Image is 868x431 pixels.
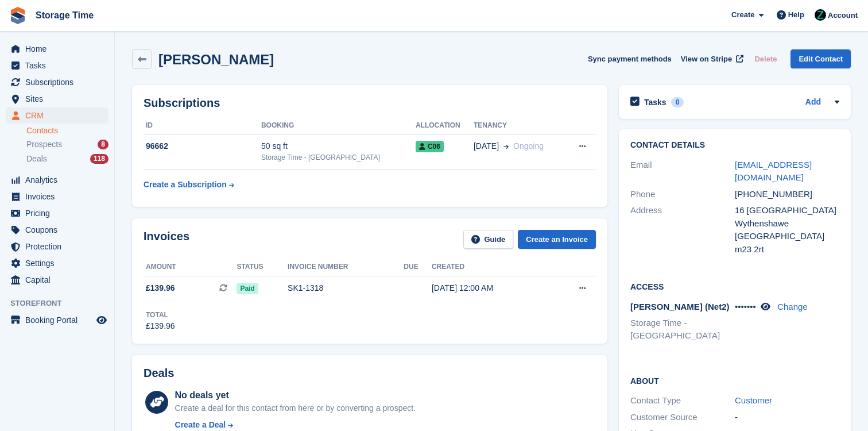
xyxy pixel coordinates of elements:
[144,174,234,195] a: Create a Subscription
[144,117,261,135] th: ID
[26,153,108,165] a: Deals 118
[26,138,108,151] a: Prospects 8
[98,140,108,149] div: 8
[735,217,839,230] div: Wythenshawe
[630,141,839,150] h2: Contact Details
[750,49,781,68] button: Delete
[6,238,108,255] a: menu
[146,282,175,294] span: £139.96
[588,49,672,68] button: Sync payment methods
[288,282,404,294] div: SK1-1318
[175,419,416,431] a: Create a Deal
[144,258,237,276] th: Amount
[237,283,258,294] span: Paid
[6,172,108,188] a: menu
[6,255,108,271] a: menu
[432,258,550,276] th: Created
[735,243,839,256] div: m23 2rt
[735,188,839,201] div: [PHONE_NUMBER]
[805,96,821,109] a: Add
[630,394,735,407] div: Contact Type
[630,375,839,386] h2: About
[735,395,772,405] a: Customer
[144,367,174,380] h2: Deals
[630,302,730,311] span: [PERSON_NAME] (Net2)
[31,6,98,25] a: Storage Time
[144,230,189,249] h2: Invoices
[676,49,746,68] a: View on Stripe
[261,117,416,135] th: Booking
[790,49,851,68] a: Edit Contact
[237,258,288,276] th: Status
[6,74,108,90] a: menu
[815,9,826,21] img: Zain Sarwar
[25,74,94,90] span: Subscriptions
[26,153,47,164] span: Deals
[25,255,94,271] span: Settings
[146,310,175,320] div: Total
[288,258,404,276] th: Invoice number
[416,117,474,135] th: Allocation
[261,152,416,163] div: Storage Time - [GEOGRAPHIC_DATA]
[788,9,804,21] span: Help
[735,204,839,217] div: 16 [GEOGRAPHIC_DATA]
[735,160,812,183] a: [EMAIL_ADDRESS][DOMAIN_NAME]
[25,57,94,74] span: Tasks
[90,154,108,164] div: 118
[175,388,416,402] div: No deals yet
[25,91,94,107] span: Sites
[432,282,550,294] div: [DATE] 12:00 AM
[25,172,94,188] span: Analytics
[175,419,226,431] div: Create a Deal
[25,188,94,205] span: Invoices
[644,97,666,107] h2: Tasks
[25,312,94,328] span: Booking Portal
[6,188,108,205] a: menu
[146,320,175,332] div: £139.96
[681,53,732,65] span: View on Stripe
[474,117,565,135] th: Tenancy
[6,222,108,238] a: menu
[828,10,858,21] span: Account
[144,97,596,110] h2: Subscriptions
[26,139,62,150] span: Prospects
[735,230,839,243] div: [GEOGRAPHIC_DATA]
[6,205,108,221] a: menu
[25,222,94,238] span: Coupons
[6,107,108,124] a: menu
[6,91,108,107] a: menu
[25,238,94,255] span: Protection
[630,280,839,292] h2: Access
[95,313,108,327] a: Preview store
[630,159,735,184] div: Email
[9,7,26,24] img: stora-icon-8386f47178a22dfd0bd8f6a31ec36ba5ce8667c1dd55bd0f319d3a0aa187defe.svg
[158,52,274,67] h2: [PERSON_NAME]
[416,141,444,152] span: C06
[518,230,596,249] a: Create an Invoice
[731,9,754,21] span: Create
[25,272,94,288] span: Capital
[735,302,756,311] span: •••••••
[735,411,839,424] div: -
[6,312,108,328] a: menu
[144,179,227,191] div: Create a Subscription
[474,140,499,152] span: [DATE]
[463,230,514,249] a: Guide
[6,41,108,57] a: menu
[630,411,735,424] div: Customer Source
[6,57,108,74] a: menu
[6,272,108,288] a: menu
[404,258,432,276] th: Due
[630,317,735,343] li: Storage Time - [GEOGRAPHIC_DATA]
[144,140,261,152] div: 96662
[26,125,108,136] a: Contacts
[25,107,94,124] span: CRM
[630,204,735,256] div: Address
[175,402,416,414] div: Create a deal for this contact from here or by converting a prospect.
[25,41,94,57] span: Home
[10,298,114,309] span: Storefront
[630,188,735,201] div: Phone
[777,302,808,311] a: Change
[513,141,544,151] span: Ongoing
[261,140,416,152] div: 50 sq ft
